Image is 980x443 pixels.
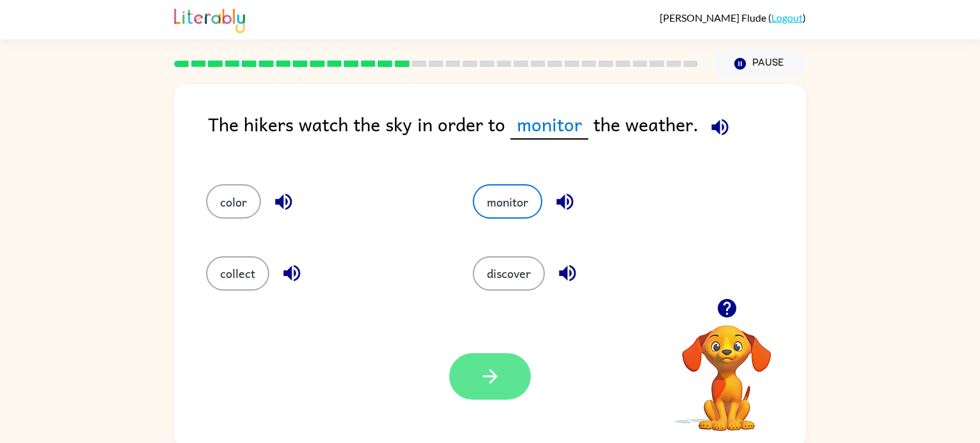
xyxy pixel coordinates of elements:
[713,49,806,78] button: Pause
[208,110,806,159] div: The hikers watch the sky in order to the weather.
[510,110,588,140] span: monitor
[660,11,806,24] div: ( )
[206,184,261,219] button: color
[660,11,768,24] span: [PERSON_NAME] Flude
[473,256,545,291] button: discover
[473,184,542,219] button: monitor
[174,5,245,33] img: Literably
[771,11,803,24] a: Logout
[663,305,791,433] video: Your browser must support playing .mp4 files to use Literably. Please try using another browser.
[206,256,269,291] button: collect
